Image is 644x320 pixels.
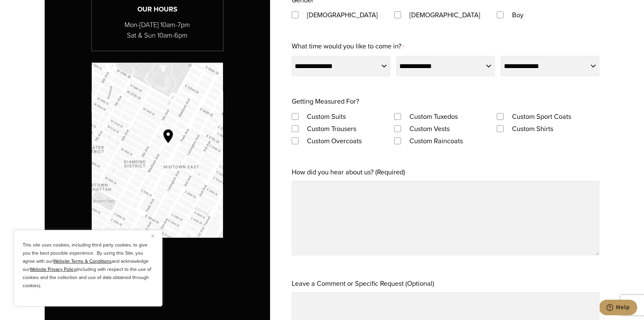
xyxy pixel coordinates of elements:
[505,9,530,21] label: Boy
[403,110,465,123] label: Custom Tuxedos
[600,300,637,317] iframe: Opens a widget where you can chat to one of our agents
[292,277,434,290] label: Leave a Comment or Specific Request (Optional)
[505,110,578,123] label: Custom Sport Coats
[151,234,154,237] img: Close
[403,123,457,135] label: Custom Vests
[23,241,153,290] p: This site uses cookies, including third party cookies, to give you the best possible experience. ...
[92,63,223,238] img: Google map with pin showing Alan David location at Madison Avenue & 53rd Street NY
[292,166,405,178] label: How did you hear about us? (Required)
[53,258,112,265] a: Website Terms & Conditions
[92,4,223,15] h3: Our Hours
[505,123,560,135] label: Custom Shirts
[30,266,76,273] a: Website Privacy Policy
[151,232,159,240] button: Close
[92,20,223,41] p: Mon-[DATE] 10am-7pm Sat & Sun 10am-6pm
[403,9,487,21] label: [DEMOGRAPHIC_DATA]
[403,135,470,147] label: Custom Raincoats
[292,95,359,107] legend: Getting Measured For?
[300,9,384,21] label: [DEMOGRAPHIC_DATA]
[92,63,223,238] a: Map to Alan David Custom
[292,40,404,53] label: What time would you like to come in?
[300,135,369,147] label: Custom Overcoats
[300,123,363,135] label: Custom Trousers
[300,110,353,123] label: Custom Suits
